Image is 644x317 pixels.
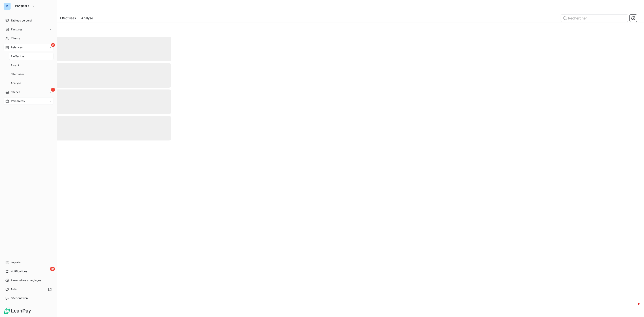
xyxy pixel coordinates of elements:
span: Effectuées [60,16,76,20]
a: Aide [4,286,53,293]
span: Déconnexion [11,296,28,300]
span: Factures [11,28,22,32]
img: Logo LeanPay [4,307,31,314]
span: Tâches [11,90,20,94]
span: 1 [51,88,55,92]
span: Analyse [11,81,21,85]
span: Analyse [81,16,93,20]
span: Paiements [11,99,25,103]
span: 19 [50,267,55,271]
div: IS [4,3,11,10]
span: ISOSKELE [15,4,30,8]
span: À effectuer [11,54,25,58]
span: Paramètres et réglages [11,278,41,282]
span: 2 [51,43,55,47]
span: À venir [11,63,20,67]
span: Imports [11,260,21,264]
iframe: Intercom live chat [629,302,640,313]
span: Effectuées [11,72,25,76]
span: Tableau de bord [11,19,32,23]
span: Notifications [11,269,27,273]
span: Aide [11,287,17,291]
span: Clients [11,36,20,40]
span: Relances [11,45,23,49]
input: Rechercher [561,15,628,22]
